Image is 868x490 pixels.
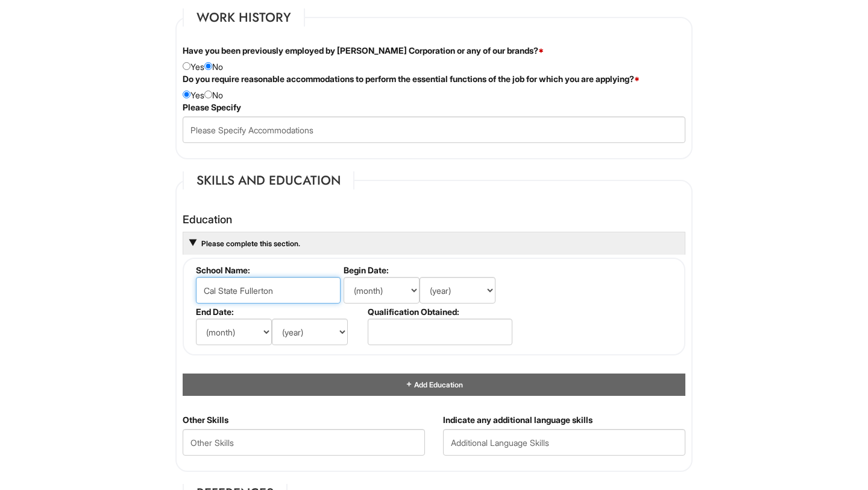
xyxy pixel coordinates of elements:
label: Have you been previously employed by [PERSON_NAME] Corporation or any of our brands? [183,45,544,57]
div: Yes No [174,45,694,73]
input: Additional Language Skills [443,429,685,456]
label: Indicate any additional language skills [443,414,593,426]
input: Please Specify Accommodations [183,116,685,143]
span: Add Education [413,380,463,389]
div: Yes No [174,73,694,101]
h4: Education [183,214,685,226]
a: Add Education [405,380,463,389]
label: Please Specify [183,101,241,113]
label: Qualification Obtained: [368,307,511,317]
label: Begin Date: [344,265,511,275]
label: School Name: [196,265,339,275]
label: Do you require reasonable accommodations to perform the essential functions of the job for which ... [183,73,640,85]
label: Other Skills [183,414,228,426]
legend: Skills and Education [183,171,354,189]
label: End Date: [196,307,363,317]
legend: Work History [183,8,305,27]
a: Please complete this section. [200,239,300,248]
input: Other Skills [183,429,425,456]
